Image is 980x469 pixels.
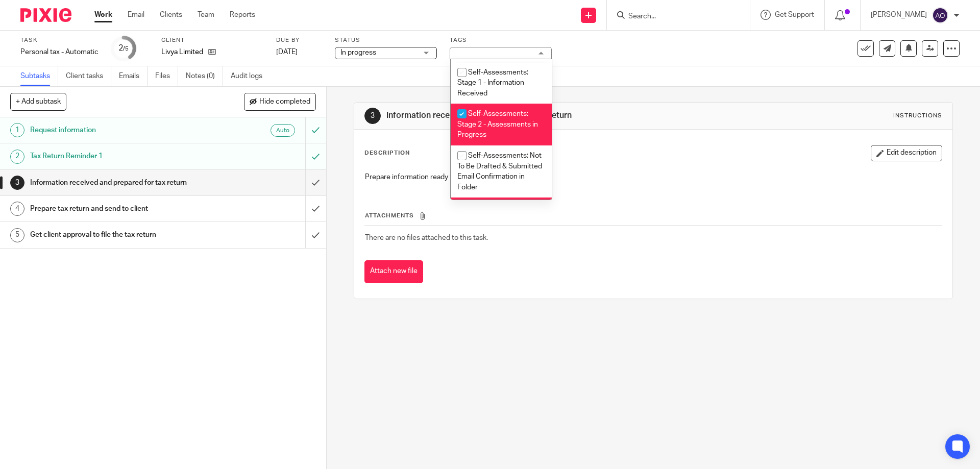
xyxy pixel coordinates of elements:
h1: Request information [30,122,207,138]
h1: Tax Return Reminder 1 [30,149,207,164]
p: Description [364,149,410,157]
div: 2 [10,150,24,164]
button: Edit description [871,145,942,161]
label: Client [161,36,263,44]
div: 5 [10,228,24,242]
img: Pixie [20,8,71,22]
div: 1 [10,123,24,137]
label: Task [20,36,99,44]
a: Audit logs [231,66,270,86]
a: Subtasks [20,66,58,86]
a: Notes (0) [186,66,223,86]
small: /5 [123,46,129,52]
span: [DATE] [276,48,298,56]
span: Hide completed [259,98,310,106]
a: Emails [119,66,148,86]
label: Tags [450,36,552,44]
a: Client tasks [66,66,111,86]
span: Get Support [775,11,814,18]
span: Self-Assessments: Not To Be Drafted & Submitted Email Confirmation in Folder [457,152,542,191]
div: 4 [10,202,24,216]
label: Due by [276,36,322,44]
a: Team [198,10,214,20]
img: svg%3E [932,7,948,23]
a: Files [155,66,178,86]
span: Attachments [365,213,414,218]
input: Search [627,12,719,21]
h1: Prepare tax return and send to client [30,201,207,216]
label: Status [335,36,437,44]
div: Personal tax - Automatic [20,47,99,57]
button: + Add subtask [10,93,66,110]
span: There are no files attached to this task. [365,234,488,241]
h1: Get client approval to file the tax return [30,227,207,242]
p: Prepare information ready for processing the tax return. [365,172,941,182]
p: [PERSON_NAME] [871,10,927,20]
h1: Information received and prepared for tax return [386,110,675,121]
div: Instructions [893,112,942,120]
a: Reports [230,10,255,20]
p: Livya Limited [161,47,203,57]
div: 2 [118,42,129,54]
a: Work [94,10,112,20]
a: Clients [160,10,182,20]
button: Hide completed [244,93,316,110]
span: Self-Assessments: Stage 1 - Information Received [457,69,528,97]
button: Attach new file [364,260,423,283]
div: 3 [10,176,24,190]
span: Self-Assessments: Stage 2 - Assessments in Progress [457,110,538,138]
div: 3 [364,108,381,124]
h1: Information received and prepared for tax return [30,175,207,190]
div: Auto [271,124,295,137]
a: Email [128,10,144,20]
span: In progress [340,49,376,56]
